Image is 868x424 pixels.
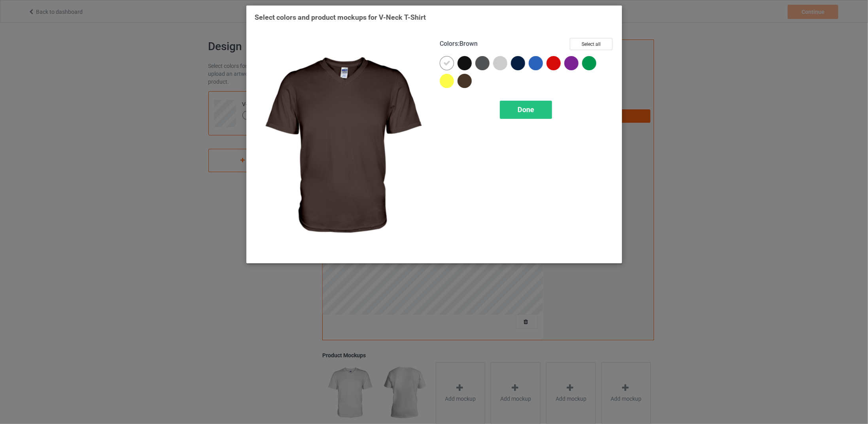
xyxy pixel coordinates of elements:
[517,105,534,114] span: Done
[440,40,458,47] span: Colors
[255,13,426,21] span: Select colors and product mockups for V-Neck T-Shirt
[255,38,429,255] img: regular.jpg
[460,40,478,47] span: Brown
[570,38,613,50] button: Select all
[440,40,478,48] h4: :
